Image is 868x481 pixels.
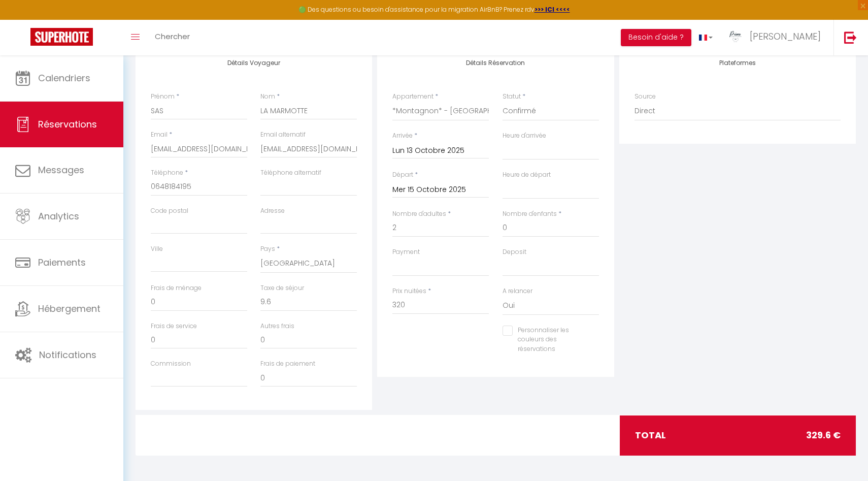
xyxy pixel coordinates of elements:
[38,72,90,84] span: Calendriers
[38,164,84,176] span: Messages
[38,256,86,269] span: Paiements
[806,428,841,442] span: 329.6 €
[535,5,570,14] a: >>> ICI <<<<
[30,28,93,46] img: Super Booking
[720,20,833,55] a: ... [PERSON_NAME]
[151,359,191,369] label: Commission
[392,209,446,219] label: Nombre d'adultes
[844,31,857,44] img: logout
[513,326,586,355] label: Personnaliser les couleurs des réservations
[392,170,413,180] label: Départ
[260,92,275,102] label: Nom
[503,247,526,257] label: Deposit
[392,92,433,102] label: Appartement
[151,322,197,331] label: Frais de service
[392,286,426,296] label: Prix nuitées
[151,168,183,178] label: Téléphone
[151,244,163,254] label: Ville
[260,244,275,254] label: Pays
[503,286,532,296] label: A relancer
[392,131,413,141] label: Arrivée
[260,206,285,216] label: Adresse
[260,283,304,293] label: Taxe de séjour
[38,210,79,222] span: Analytics
[620,415,856,455] div: total
[151,206,188,216] label: Code postal
[503,92,521,102] label: Statut
[260,322,294,331] label: Autres frais
[750,30,821,43] span: [PERSON_NAME]
[38,302,101,315] span: Hébergement
[635,92,656,102] label: Source
[260,168,321,178] label: Téléphone alternatif
[151,130,168,140] label: Email
[728,29,743,44] img: ...
[151,59,357,67] h4: Détails Voyageur
[260,130,306,140] label: Email alternatif
[38,118,97,131] span: Réservations
[260,359,315,369] label: Frais de paiement
[621,29,691,46] button: Besoin d'aide ?
[503,170,551,180] label: Heure de départ
[147,20,197,55] a: Chercher
[151,283,202,293] label: Frais de ménage
[392,247,420,257] label: Payment
[151,92,175,102] label: Prénom
[503,209,557,219] label: Nombre d'enfants
[39,348,96,361] span: Notifications
[155,31,190,42] span: Chercher
[503,131,546,141] label: Heure d'arrivée
[392,59,598,67] h4: Détails Réservation
[635,59,841,67] h4: Plateformes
